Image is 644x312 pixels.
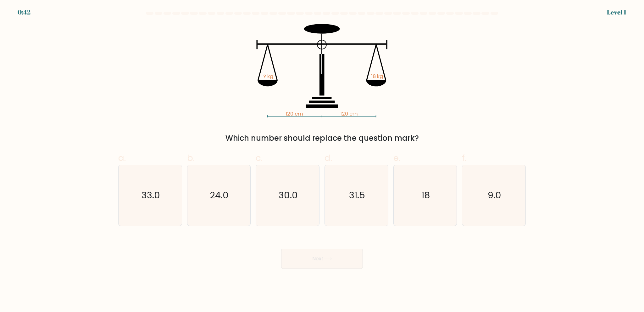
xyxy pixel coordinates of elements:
[118,152,126,164] span: a.
[263,73,273,80] tspan: ? kg
[279,189,298,201] text: 30.0
[462,152,466,164] span: f.
[393,152,400,164] span: e.
[421,189,430,201] text: 18
[340,110,358,117] tspan: 120 cm
[488,189,501,201] text: 9.0
[210,189,229,201] text: 24.0
[371,73,383,80] tspan: 18 kg
[349,189,365,201] text: 31.5
[18,8,31,17] div: 0:42
[325,152,332,164] span: d.
[286,110,303,117] tspan: 120 cm
[256,152,263,164] span: c.
[281,249,363,269] button: Next
[187,152,195,164] span: b.
[607,8,626,17] div: Level 1
[122,133,522,144] div: Which number should replace the question mark?
[142,189,160,201] text: 33.0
